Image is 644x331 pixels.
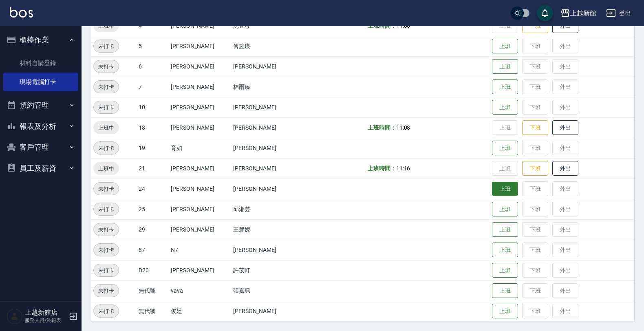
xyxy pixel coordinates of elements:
span: 未打卡 [94,225,119,234]
td: [PERSON_NAME] [231,240,304,260]
h5: 上越新館店 [25,309,66,317]
button: 上班 [492,100,518,115]
td: [PERSON_NAME] [169,199,231,219]
td: 19 [137,138,169,158]
td: 育如 [169,138,231,158]
td: N7 [169,240,231,260]
td: 21 [137,158,169,179]
td: 林雨臻 [231,77,304,97]
span: 未打卡 [94,246,119,254]
td: [PERSON_NAME] [169,77,231,97]
b: 上班時間： [368,22,396,29]
b: 上班時間： [368,165,396,172]
span: 未打卡 [94,42,119,51]
td: 俊廷 [169,301,231,321]
td: 6 [137,56,169,77]
td: [PERSON_NAME] [231,138,304,158]
button: 上班 [492,263,518,278]
td: [PERSON_NAME] [169,56,231,77]
span: 未打卡 [94,266,119,275]
span: 上班中 [93,164,119,173]
span: 上班中 [93,124,119,132]
td: D20 [137,260,169,280]
td: [PERSON_NAME] [169,117,231,138]
button: 上班 [492,243,518,258]
button: 員工及薪資 [3,158,78,179]
button: 櫃檯作業 [3,29,78,51]
td: 邱湘芸 [231,199,304,219]
td: [PERSON_NAME] [231,301,304,321]
td: 王馨妮 [231,219,304,240]
button: 外出 [552,161,578,176]
button: 下班 [522,161,548,176]
td: [PERSON_NAME] [231,117,304,138]
span: 未打卡 [94,205,119,214]
span: 未打卡 [94,103,119,112]
button: 上班 [492,59,518,74]
span: 11:00 [396,22,410,29]
button: 上班 [492,283,518,298]
td: [PERSON_NAME] [169,36,231,56]
span: 未打卡 [94,307,119,316]
span: 未打卡 [94,185,119,193]
td: [PERSON_NAME] [231,158,304,179]
td: 許苡軒 [231,260,304,280]
td: 無代號 [137,301,169,321]
button: 上班 [492,141,518,156]
div: 上越新館 [570,8,596,18]
span: 未打卡 [94,287,119,295]
button: 外出 [552,120,578,135]
td: 7 [137,77,169,97]
td: [PERSON_NAME] [231,56,304,77]
a: 材料自購登錄 [3,54,78,73]
td: 87 [137,240,169,260]
button: 上班 [492,202,518,217]
img: Logo [10,7,33,18]
td: 5 [137,36,169,56]
button: save [537,5,553,21]
td: [PERSON_NAME] [169,179,231,199]
td: [PERSON_NAME] [169,158,231,179]
td: 張嘉珮 [231,280,304,301]
td: [PERSON_NAME] [231,179,304,199]
button: 上班 [492,304,518,319]
td: 無代號 [137,280,169,301]
td: 29 [137,219,169,240]
td: [PERSON_NAME] [169,219,231,240]
td: 24 [137,179,169,199]
button: 預約管理 [3,95,78,116]
span: 未打卡 [94,83,119,91]
td: 傅旌瑛 [231,36,304,56]
button: 上班 [492,222,518,237]
td: [PERSON_NAME] [169,260,231,280]
td: 10 [137,97,169,117]
span: 未打卡 [94,144,119,152]
p: 服務人員/純報表 [25,317,66,324]
button: 客戶管理 [3,137,78,158]
button: 報表及分析 [3,116,78,137]
button: 登出 [603,6,634,21]
button: 上越新館 [557,5,600,22]
span: 未打卡 [94,62,119,71]
button: 上班 [492,79,518,95]
td: vava [169,280,231,301]
td: 18 [137,117,169,138]
button: 上班 [492,39,518,54]
b: 上班時間： [368,124,396,131]
td: [PERSON_NAME] [169,97,231,117]
span: 11:16 [396,165,410,172]
button: 下班 [522,120,548,135]
img: Person [7,308,23,324]
span: 11:08 [396,124,410,131]
td: [PERSON_NAME] [231,97,304,117]
button: 上班 [492,182,518,196]
a: 現場電腦打卡 [3,73,78,91]
td: 25 [137,199,169,219]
